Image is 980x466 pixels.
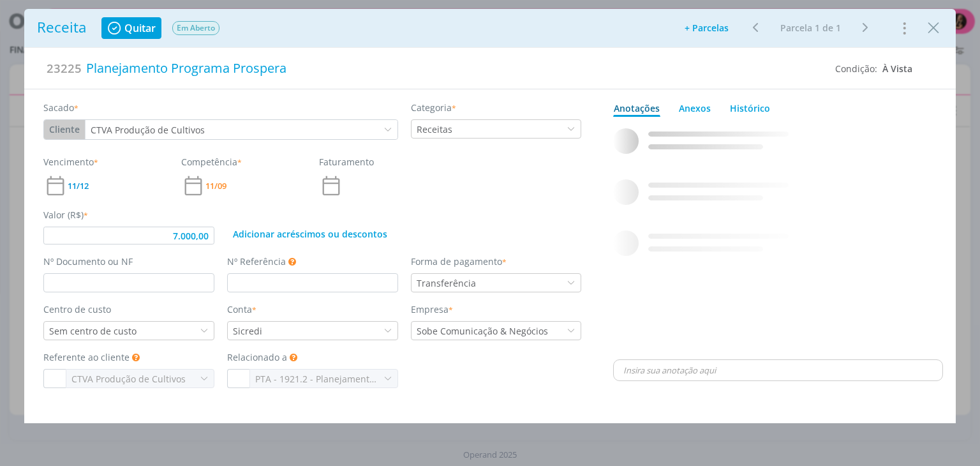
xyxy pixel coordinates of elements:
[417,123,455,136] div: Receitas
[44,324,139,338] div: Sem centro de custo
[181,155,242,169] label: Competência
[319,155,374,169] label: Faturamento
[882,63,912,75] span: À Vista
[412,276,479,290] div: Transferência
[43,255,133,268] label: Nº Documento ou NF
[101,17,161,39] button: Quitar
[729,96,771,117] a: Histórico
[613,96,660,117] a: Anotações
[412,123,455,136] div: Receitas
[49,324,139,338] div: Sem centro de custo
[47,59,82,77] span: 23225
[82,54,825,82] div: Planejamento Programa Prospera
[47,370,63,386] img: link.svg
[43,350,130,364] label: Referente ao cliente
[233,324,265,338] div: Sicredi
[24,9,955,423] div: dialog
[66,372,188,386] div: CTVA Produção de Cultivos
[228,324,265,338] div: Sicredi
[250,372,383,386] div: PTA - 1921.2 - Planejamento Programa Prospera
[85,123,207,137] div: CTVA Produção de Cultivos
[124,23,156,33] span: Quitar
[676,19,737,37] button: + Parcelas
[411,101,456,114] label: Categoria
[91,123,207,137] div: CTVA Produção de Cultivos
[71,372,188,386] div: CTVA Produção de Cultivos
[227,255,286,268] label: Nº Referência
[411,255,507,268] label: Forma de pagamento
[43,303,111,316] label: Centro de custo
[412,324,551,338] div: Sobe Comunicação & Negócios
[835,62,912,75] div: Condição:
[172,20,220,36] button: Em Aberto
[417,276,479,290] div: Transferência
[411,303,453,316] label: Empresa
[68,182,89,190] span: 11/12
[227,303,256,316] label: Conta
[231,370,247,386] img: link.svg
[44,120,85,139] button: Cliente
[43,155,98,169] label: Vencimento
[227,350,287,364] label: Relacionado a
[924,17,943,38] button: Close
[172,21,219,35] span: Em Aberto
[43,101,78,114] label: Sacado
[205,182,226,190] span: 11/09
[417,324,551,338] div: Sobe Comunicação & Negócios
[43,208,88,222] label: Valor (R$)
[37,19,86,36] h1: Receita
[255,372,383,386] div: PTA - 1921.2 - Planejamento Programa Prospera
[227,227,393,242] button: Adicionar acréscimos ou descontos
[679,101,711,115] div: Anexos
